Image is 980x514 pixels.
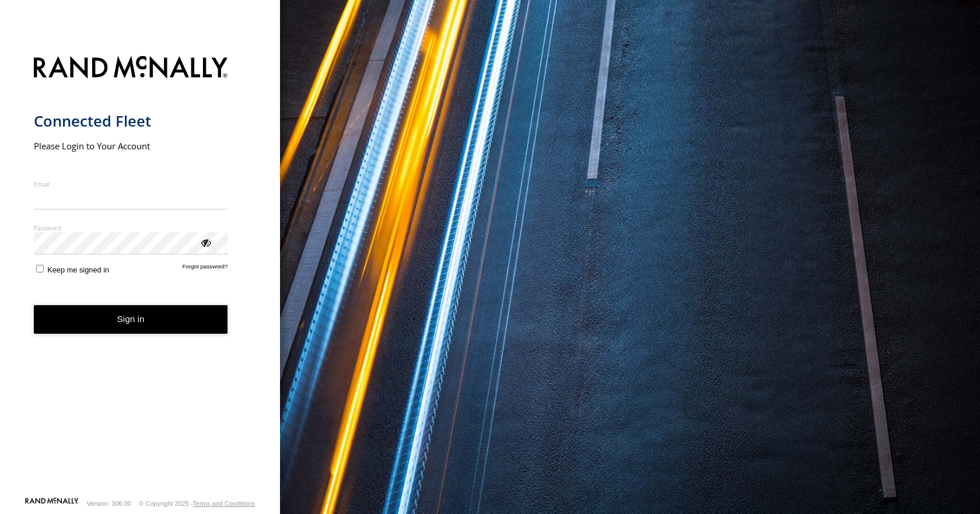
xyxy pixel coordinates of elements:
div: Version: 306.00 [87,500,131,507]
input: Keep me signed in [36,265,44,272]
h2: Please Login to Your Account [34,140,228,152]
a: Forgot password? [183,263,228,274]
div: ViewPassword [199,236,211,248]
label: Email [34,180,228,188]
img: Rand McNally [34,54,228,83]
span: Keep me signed in [47,265,109,274]
form: main [34,49,247,496]
button: Sign in [34,305,228,334]
div: © Copyright 2025 - [139,500,255,507]
a: Visit our Website [25,498,79,509]
a: Terms and Conditions [193,500,255,507]
label: Password [34,223,228,232]
h1: Connected Fleet [34,111,228,131]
